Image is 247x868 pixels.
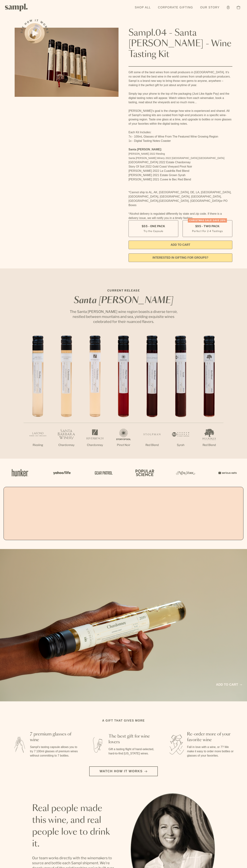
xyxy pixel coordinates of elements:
li: 5 / 7 [138,336,166,459]
small: Try the Capsule [143,229,163,233]
div: Christmas SALE! Save 20% [188,218,227,223]
li: 3 / 7 [81,336,109,459]
img: Artboard_7_5b34974b-f019-449e-91fb-745f8d0877ee_x450.png [216,465,238,480]
span: $55 - One Pack [142,224,165,228]
strong: Santa [PERSON_NAME]: [128,148,162,151]
em: Santa [PERSON_NAME] [74,296,173,305]
button: Watch how it works [89,766,158,776]
li: 6 / 7 [166,336,195,459]
p: The Santa [PERSON_NAME] wine region boasts a diverse terroir, nestled between mountains and sea, ... [66,309,181,324]
li: [PERSON_NAME] 2022 La Cuadrilla Red Blend [128,169,232,173]
a: Our Story [198,4,221,11]
small: Perfect For 2-4 Tastings [192,229,223,233]
li: 1 / 7 [24,336,52,459]
div: Gift some of the best wines from small producers in [GEOGRAPHIC_DATA]. It’s no secret that the be... [128,70,232,220]
p: CURRENT RELEASE [66,288,181,293]
a: Shop All [133,4,153,11]
p: Red Blend [138,443,166,447]
li: 7 / 7 [195,336,223,459]
li: [GEOGRAPHIC_DATA] 2022 Estate Chardonnay [128,160,232,164]
span: Santa [PERSON_NAME] Winery 2022 [GEOGRAPHIC_DATA] [GEOGRAPHIC_DATA] [128,157,224,159]
h3: 7 premium glasses of wine [30,731,79,743]
p: Chardonnay [52,443,81,447]
li: [PERSON_NAME] 2021 Cuvee le Bec Red Blend [128,177,232,182]
span: [GEOGRAPHIC_DATA], [GEOGRAPHIC_DATA] [159,199,220,202]
img: Artboard_3_0b291449-6e8c-4d07-b2c2-3f3601a19cd1_x450.png [175,465,196,480]
img: Artboard_1_c8cd28af-0030-4af1-819c-248e302c7f06_x450.png [9,465,31,480]
p: Chardonnay [81,443,109,447]
img: Sampl logo [5,4,28,11]
h3: Re-order more of your favorite wine [187,731,236,743]
span: [PERSON_NAME] 2022 Riesling [128,152,165,155]
h1: Sampl.04 - Santa [PERSON_NAME] - Wine Tasting Kit [128,28,232,60]
h3: The best gift for wine lovers [109,734,157,745]
img: Sampl.04 - Santa Barbara - Wine Tasting Kit [15,28,119,97]
p: Riesling [24,443,52,447]
img: Artboard_5_7fdae55a-36fd-43f7-8bfd-f74a06a2878e_x450.png [92,465,114,480]
p: Syrah [166,443,195,447]
p: Fall in love with a wine, or 7? We make it easy to order more bottles or glasses of your favorites. [187,745,236,758]
a: Corporate Gifting [156,4,195,11]
button: Add to Cart [128,241,232,249]
span: , [158,199,159,202]
p: Red Blend [195,443,223,447]
p: Pinot Noir [109,443,138,447]
h2: A gift that gives more [102,719,145,723]
img: Artboard_4_28b4d326-c26e-48f9-9c80-911f17d6414e_x450.png [133,465,155,480]
a: interested in gifting for groups? [128,253,232,262]
li: 2 / 7 [52,336,81,459]
p: Sampl's tasting capsule allows you to try 7 100ml glasses of premium wines without committing to ... [30,745,79,758]
button: See how it works [25,23,45,43]
li: [PERSON_NAME] 2021 Estate Grown Syrah [128,173,232,177]
li: Story Of Soil 2022 Gold Coast Vineyard Pinot Noir [128,164,232,169]
p: Gift a tasting flight of hand-selected, hard-to-find [US_STATE] wines. [109,747,157,756]
li: 4 / 7 [109,336,138,459]
span: $95 - Two Pack [195,224,220,228]
a: Add to cart [216,682,242,687]
img: Artboard_6_04f9a106-072f-468a-bdd7-f11783b05722_x450.png [51,465,72,480]
h2: Real people made this wine, and real people love to drink it. [32,803,116,850]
